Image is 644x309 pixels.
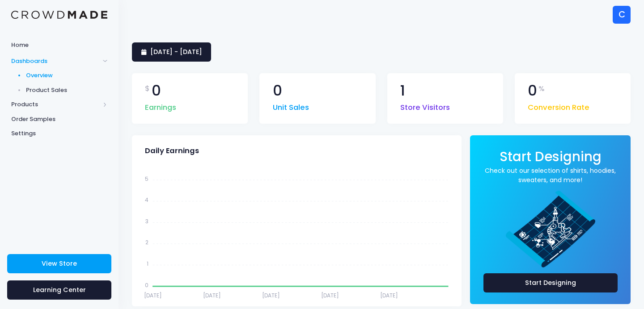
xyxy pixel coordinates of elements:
span: Home [11,41,107,50]
span: Learning Center [33,285,86,294]
tspan: 2 [145,238,148,246]
span: Earnings [145,98,176,113]
span: Daily Earnings [145,146,199,155]
tspan: [DATE] [262,292,280,299]
tspan: [DATE] [203,292,221,299]
tspan: [DATE] [380,292,398,299]
span: % [538,84,545,94]
a: Learning Center [7,280,111,300]
span: Overview [26,71,108,80]
span: Product Sales [26,86,108,95]
span: 1 [400,84,405,98]
span: Start Designing [500,147,602,166]
span: Order Samples [11,115,107,124]
img: Logo [11,11,107,19]
span: $ [145,84,150,94]
span: View Store [42,259,77,268]
span: Conversion Rate [528,98,589,113]
span: Unit Sales [273,98,309,113]
span: [DATE] - [DATE] [150,47,202,56]
span: Store Visitors [400,98,450,113]
span: Products [11,100,100,109]
tspan: 5 [145,175,148,182]
tspan: 0 [145,281,148,288]
span: 0 [152,84,161,98]
a: [DATE] - [DATE] [132,42,211,62]
tspan: [DATE] [321,292,339,299]
a: Start Designing [483,273,618,292]
tspan: 4 [145,196,148,204]
tspan: 3 [145,217,148,225]
tspan: [DATE] [144,292,162,299]
span: Settings [11,129,107,138]
span: 0 [528,84,537,98]
a: View Store [7,254,111,273]
a: Start Designing [500,155,602,163]
a: Check out our selection of shirts, hoodies, sweaters, and more! [483,166,618,185]
span: 0 [273,84,282,98]
span: Dashboards [11,57,100,66]
div: C [613,6,631,24]
tspan: 1 [147,260,148,267]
